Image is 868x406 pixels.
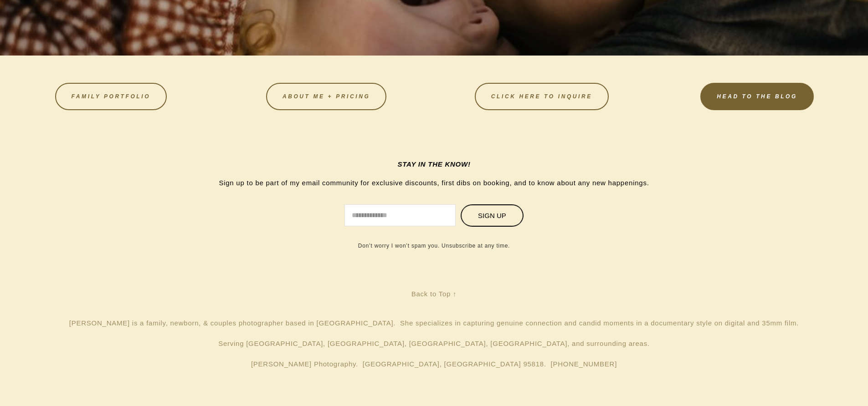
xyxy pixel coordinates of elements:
p: [PERSON_NAME] is a family, newborn, & couples photographer based in [GEOGRAPHIC_DATA]. She specia... [11,316,857,330]
button: Sign Up [461,204,524,227]
p: Serving [GEOGRAPHIC_DATA], [GEOGRAPHIC_DATA], [GEOGRAPHIC_DATA], [GEOGRAPHIC_DATA], and surroundi... [11,337,857,350]
a: CLICK HERE TO INQUIRE [475,83,609,110]
span: Sign Up [478,212,506,219]
a: About Me + Pricing [266,83,386,110]
em: STAY IN THE KNOW! [397,160,470,168]
p: Sign up to be part of my email community for exclusive discounts, first dibs on booking, and to k... [94,178,774,188]
a: Back to Top ↑ [411,290,457,298]
p: Don’t worry I won’t spam you. Unsubscribe at any time. [34,243,834,249]
a: HEAD TO THE BLOG [700,83,814,110]
a: FAMILY PORTFOLIO [55,83,167,110]
p: [PERSON_NAME] Photography. [GEOGRAPHIC_DATA], [GEOGRAPHIC_DATA] 95818. [PHONE_NUMBER] [11,357,857,371]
